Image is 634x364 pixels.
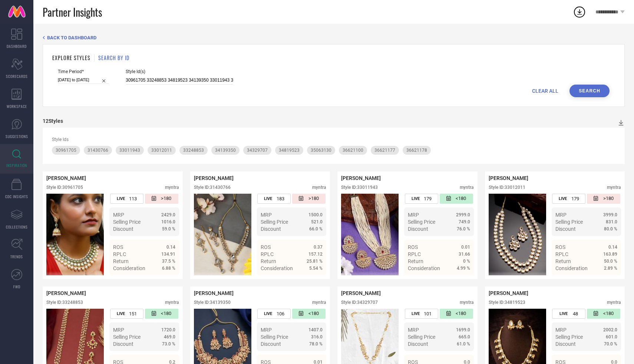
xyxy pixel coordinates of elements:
[374,148,395,153] span: 36621177
[161,252,175,257] span: 134.91
[608,245,617,250] span: 0.14
[606,334,617,340] span: 601.0
[309,341,323,347] span: 78.0 %
[343,148,363,153] span: 36621100
[604,266,617,271] span: 2.89 %
[603,212,617,217] span: 3999.0
[604,341,617,347] span: 70.0 %
[308,212,323,217] span: 1500.0
[604,226,617,232] span: 80.0 %
[555,219,583,225] span: Selling Price
[161,327,175,332] span: 1720.0
[126,76,233,85] input: Enter comma separated style ids e.g. 12345, 67890
[43,4,102,20] span: Partner Insights
[46,300,83,305] div: Style ID: 33248853
[277,311,284,317] span: 106
[277,196,284,201] span: 183
[341,185,378,190] div: Style ID: 33011943
[587,194,620,204] div: Number of days since the style was first listed on the platform
[559,311,568,316] span: LIVE
[306,279,323,285] span: Details
[194,194,251,275] div: Click to view image
[166,245,175,250] span: 0.14
[408,265,440,271] span: Consideration
[292,194,326,204] div: Number of days since the style was first listed on the platform
[408,219,435,225] span: Selling Price
[456,196,466,202] span: <180
[314,245,323,250] span: 0.37
[424,196,432,201] span: 179
[489,194,546,275] div: Click to view image
[183,148,204,153] span: 33248853
[341,175,381,181] span: [PERSON_NAME]
[555,212,567,218] span: MRP
[113,341,133,347] span: Discount
[569,85,610,97] button: Search
[312,300,326,305] div: myntra
[261,226,281,232] span: Discount
[408,226,428,232] span: Discount
[113,219,141,225] span: Selling Price
[573,5,586,19] div: Open download list
[162,259,175,264] span: 37.5 %
[46,290,86,296] span: [PERSON_NAME]
[162,226,175,232] span: 59.0 %
[46,194,104,275] div: Click to view image
[113,226,133,232] span: Discount
[341,194,399,275] div: Click to view image
[46,175,86,181] span: [PERSON_NAME]
[341,300,378,305] div: Style ID: 34329707
[453,279,470,285] span: Details
[5,194,28,199] span: CDC INSIGHTS
[46,194,104,275] img: Style preview image
[440,309,473,319] div: Number of days since the style was first listed on the platform
[446,279,470,285] a: Details
[463,259,470,264] span: 0 %
[159,279,175,285] span: Details
[312,185,326,190] div: myntra
[261,341,281,347] span: Discount
[405,194,438,204] div: Number of days the style has been live on the platform
[571,196,579,201] span: 179
[489,175,528,181] span: [PERSON_NAME]
[308,311,319,317] span: <180
[145,309,178,319] div: Number of days since the style was first listed on the platform
[459,219,470,224] span: 749.0
[58,69,109,74] span: Time Period*
[98,54,129,62] h1: SEARCH BY ID
[406,148,427,153] span: 36621178
[559,196,567,201] span: LIVE
[461,245,470,250] span: 0.01
[408,327,419,333] span: MRP
[555,258,571,264] span: Return
[408,258,423,264] span: Return
[460,300,474,305] div: myntra
[460,185,474,190] div: myntra
[459,334,470,340] span: 665.0
[408,251,421,257] span: RPLC
[261,212,272,218] span: MRP
[489,290,528,296] span: [PERSON_NAME]
[405,309,438,319] div: Number of days the style has been live on the platform
[555,226,576,232] span: Discount
[113,212,124,218] span: MRP
[7,104,27,109] span: WORKSPACE
[307,259,323,264] span: 25.81 %
[261,251,274,257] span: RPLC
[161,196,171,202] span: >180
[456,327,470,332] span: 1699.0
[257,309,291,319] div: Number of days the style has been live on the platform
[408,334,435,340] span: Selling Price
[52,54,90,62] h1: EXPLORE STYLES
[603,196,614,202] span: >180
[261,258,276,264] span: Return
[606,219,617,224] span: 831.0
[194,175,234,181] span: [PERSON_NAME]
[309,266,323,271] span: 5.54 %
[489,300,525,305] div: Style ID: 34819523
[126,69,233,74] span: Style Id(s)
[412,196,420,201] span: LIVE
[607,300,621,305] div: myntra
[113,258,129,264] span: Return
[587,309,620,319] div: Number of days since the style was first listed on the platform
